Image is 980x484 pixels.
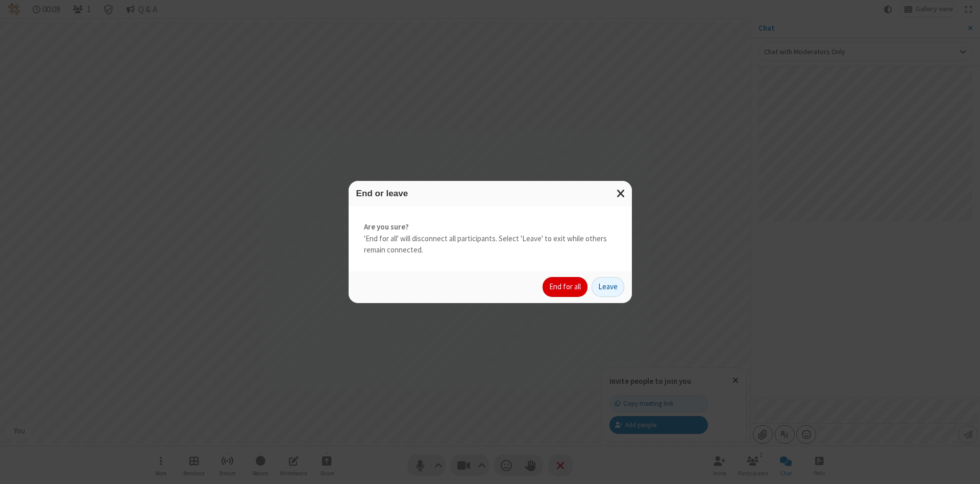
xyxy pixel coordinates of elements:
[610,181,632,206] button: Close modal
[364,221,617,233] strong: Are you sure?
[356,189,624,198] h3: End or leave
[543,277,587,297] button: End for all
[592,277,624,297] button: Leave
[349,206,632,271] div: 'End for all' will disconnect all participants. Select 'Leave' to exit while others remain connec...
